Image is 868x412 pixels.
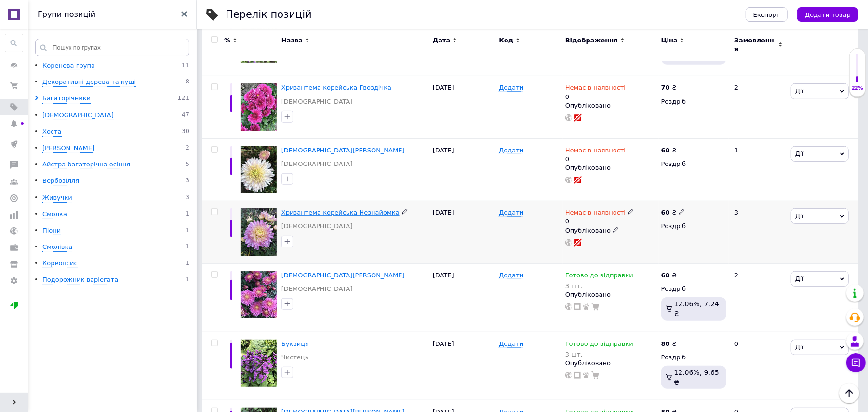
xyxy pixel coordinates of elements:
[729,138,788,201] div: 1
[241,340,277,387] img: Буквица крупноцветковая
[565,164,656,172] div: Опубліковано
[661,271,677,280] div: ₴
[281,209,400,216] a: Хризантема корейська Незнайомка
[42,61,95,70] div: Коренева група
[430,332,497,400] div: [DATE]
[661,285,726,293] div: Роздріб
[186,275,189,285] span: 1
[241,208,277,256] img: Хризантема корейская Незнакомка
[181,61,189,70] span: 11
[42,243,72,252] div: Смолівка
[181,127,189,137] span: 30
[661,84,670,91] b: 70
[281,222,353,231] a: [DEMOGRAPHIC_DATA]
[795,275,803,282] span: Дії
[565,101,656,110] div: Опубліковано
[241,83,277,131] img: Хризантема корейская Гвоздічка
[224,36,230,45] span: %
[661,353,726,362] div: Роздріб
[226,10,312,20] div: Перелік позицій
[42,275,118,285] div: Подорожник варіегата
[499,147,523,154] span: Додати
[499,340,523,348] span: Додати
[281,160,353,168] a: [DEMOGRAPHIC_DATA]
[661,222,726,231] div: Роздріб
[729,263,788,332] div: 2
[565,147,626,157] span: Немає в наявності
[186,177,189,186] span: 3
[729,76,788,138] div: 2
[795,212,803,220] span: Дії
[186,226,189,235] span: 1
[565,209,626,219] span: Немає в наявності
[430,201,497,263] div: [DATE]
[42,259,78,268] div: Кореопсис
[281,272,405,279] a: [DEMOGRAPHIC_DATA][PERSON_NAME]
[565,83,626,101] div: 0
[734,36,776,54] span: Замовлення
[661,208,685,217] div: ₴
[186,259,189,268] span: 1
[674,369,719,386] span: 12.06%, 9.65 ₴
[186,78,189,87] span: 8
[729,332,788,400] div: 0
[499,272,523,279] span: Додати
[565,36,618,45] span: Відображення
[565,282,633,289] div: 3 шт.
[186,243,189,252] span: 1
[661,340,670,347] b: 80
[499,36,513,45] span: Код
[753,11,780,18] span: Експорт
[241,146,277,193] img: Хризантема корейская
[430,263,497,332] div: [DATE]
[661,340,677,348] div: ₴
[565,272,633,282] span: Готово до відправки
[661,147,670,154] b: 60
[805,11,851,18] span: Додати товар
[850,85,865,92] div: 22%
[181,111,189,120] span: 47
[42,78,136,87] div: Декоративні дерева та кущі
[661,36,678,45] span: Ціна
[281,147,405,154] a: [DEMOGRAPHIC_DATA][PERSON_NAME]
[177,94,189,103] span: 121
[565,340,633,350] span: Готово до відправки
[42,226,61,235] div: Піони
[186,160,189,169] span: 5
[430,76,497,138] div: [DATE]
[281,97,353,106] a: [DEMOGRAPHIC_DATA]
[42,177,79,186] div: Вербозілля
[661,97,726,106] div: Роздріб
[281,285,353,293] a: [DEMOGRAPHIC_DATA]
[430,138,497,201] div: [DATE]
[42,193,72,203] div: Живучки
[565,84,626,94] span: Немає в наявності
[661,146,677,155] div: ₴
[674,300,719,317] span: 12.06%, 7.24 ₴
[795,343,803,351] span: Дії
[42,160,130,169] div: Айстра багаторічна осіння
[186,210,189,219] span: 1
[281,353,309,362] a: Чистець
[846,353,866,372] button: Чат з покупцем
[42,111,114,120] div: [DEMOGRAPHIC_DATA]
[35,39,189,56] input: Пошук по групах
[795,87,803,95] span: Дії
[433,36,451,45] span: Дата
[281,36,303,45] span: Назва
[499,84,523,92] span: Додати
[499,209,523,217] span: Додати
[186,144,189,153] span: 2
[565,208,634,226] div: 0
[839,383,859,403] button: Наверх
[746,7,788,22] button: Експорт
[661,209,670,216] b: 60
[42,94,91,103] div: Багаторічники
[565,290,656,299] div: Опубліковано
[281,340,309,347] span: Буквиця
[281,84,391,91] a: Хризантема корейська Гвоздічка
